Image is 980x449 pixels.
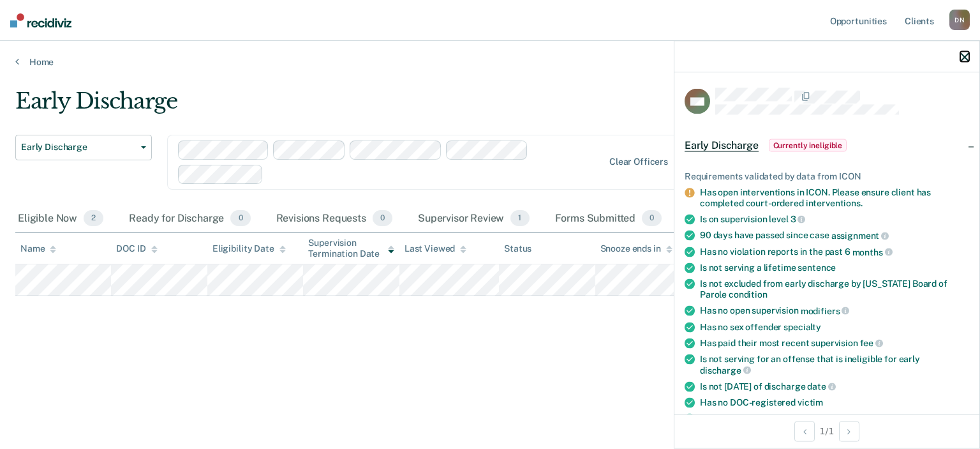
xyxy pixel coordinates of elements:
[21,142,136,153] span: Early Discharge
[794,421,815,441] button: Previous Opportunity
[831,231,889,241] span: assignment
[553,205,665,233] div: Forms Submitted
[609,156,668,167] div: Clear officers
[700,321,969,332] div: Has no sex offender
[791,214,806,224] span: 3
[783,321,821,331] span: specialty
[510,210,529,227] span: 1
[700,337,969,349] div: Has paid their most recent supervision
[685,171,969,182] div: Requirements validated by data from ICON
[700,278,969,300] div: Is not excluded from early discharge by [US_STATE] Board of Parole
[116,243,157,254] div: DOC ID
[700,413,969,424] div: Has no violation incidents dated within the past 6
[415,205,532,233] div: Supervisor Review
[84,210,103,227] span: 2
[10,13,71,27] img: Recidiviz
[807,381,835,392] span: date
[373,210,392,227] span: 0
[700,365,751,375] span: discharge
[700,213,969,225] div: Is on supervision level
[15,88,750,125] div: Early Discharge
[700,246,969,257] div: Has no violation reports in the past 6
[700,187,969,209] div: Has open interventions in ICON. Please ensure client has completed court-ordered interventions.
[903,413,934,423] span: months
[274,205,395,233] div: Revisions Requests
[15,205,106,233] div: Eligible Now
[230,210,250,227] span: 0
[642,210,662,227] span: 0
[700,397,969,408] div: Has no DOC-registered
[700,263,969,273] div: Is not serving a lifetime
[504,243,531,254] div: Status
[20,243,56,254] div: Name
[769,139,847,152] span: Currently ineligible
[700,305,969,317] div: Has no open supervision
[700,230,969,241] div: 90 days have passed since case
[600,243,672,254] div: Snooze ends in
[860,338,883,348] span: fee
[852,247,893,257] span: months
[674,125,979,166] div: Early DischargeCurrently ineligible
[405,243,466,254] div: Last Viewed
[839,421,859,441] button: Next Opportunity
[308,238,394,259] div: Supervision Termination Date
[949,10,970,30] div: D N
[700,381,969,392] div: Is not [DATE] of discharge
[798,263,836,273] span: sentence
[126,205,253,233] div: Ready for Discharge
[212,243,286,254] div: Eligibility Date
[801,305,850,316] span: modifiers
[729,289,768,300] span: condition
[685,139,759,152] span: Early Discharge
[674,414,979,448] div: 1 / 1
[700,354,969,376] div: Is not serving for an offense that is ineligible for early
[798,397,823,407] span: victim
[15,56,965,68] a: Home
